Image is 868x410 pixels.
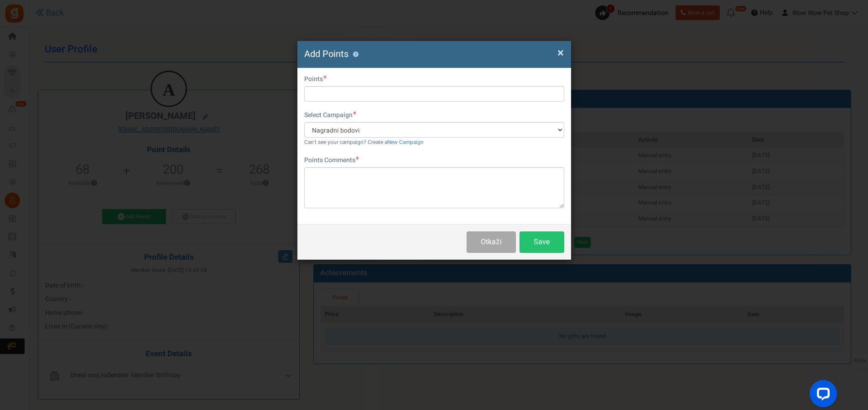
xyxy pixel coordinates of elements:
small: Can't see your campaign? Create a [304,138,424,146]
label: Points [304,75,327,84]
span: × [557,44,564,61]
button: Save [520,231,564,253]
span: Add Points [304,47,348,61]
button: ? [353,51,359,57]
label: Select Campaign [304,111,356,120]
button: Otkaži [467,231,515,253]
a: New Campaign [387,138,424,146]
label: Points Comments [304,156,359,165]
